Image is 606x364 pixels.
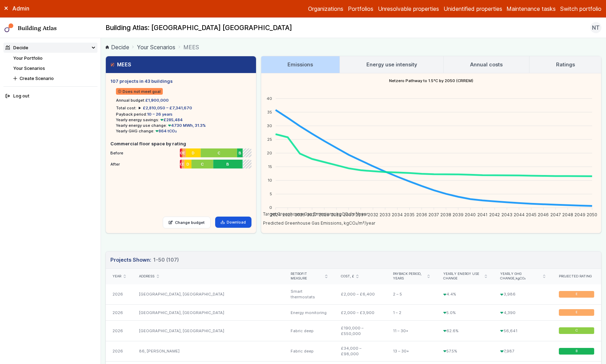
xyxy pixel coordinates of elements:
[294,212,305,217] tspan: 2026
[284,341,334,362] div: Fabric deep
[308,5,343,13] a: Organizations
[513,212,524,217] tspan: 2044
[226,161,229,167] span: B
[261,56,339,73] a: Emissions
[110,158,251,167] li: After
[106,320,132,341] div: 2026
[319,212,329,217] tspan: 2028
[506,5,556,13] a: Maintenance tasks
[154,129,177,133] span: 864 tCO₂
[284,305,334,321] div: Energy monitoring
[443,272,483,281] span: Yearly energy use change
[143,105,192,110] span: £2,810,050 – £7,341,670
[267,109,272,114] tspan: 35
[494,305,552,321] div: 4,390
[258,211,368,217] span: Target Greenhouse Gas Emissions, kgCO₂/m²/year
[139,349,180,354] a: 86, [PERSON_NAME]
[6,44,28,51] div: Decide
[180,161,182,167] span: G
[137,43,175,51] a: Your Scenarios
[436,320,494,341] div: 62.6%
[105,43,129,51] a: Decide
[404,212,415,217] tspan: 2035
[380,212,390,217] tspan: 2033
[284,320,334,341] div: Fabric deep
[192,150,195,156] span: D
[13,66,45,71] a: Your Scenarios
[201,161,204,167] span: C
[153,256,179,264] span: 1-50 (107)
[592,23,600,32] span: NT
[575,328,578,333] span: C
[159,117,183,122] span: £285,484
[110,256,179,264] h3: Projects Shown:
[429,212,439,217] tspan: 2037
[386,341,436,362] div: 13 – 30+
[500,272,541,281] span: Yearly GHG change,
[267,151,272,155] tspan: 20
[218,150,220,156] span: C
[116,117,251,123] li: Yearly energy savings:
[182,161,184,167] span: E
[562,212,573,217] tspan: 2048
[386,305,436,321] div: 1 – 2
[267,137,272,141] tspan: 25
[116,111,251,117] li: Payback period:
[576,292,578,297] span: E
[110,61,131,68] h3: MEES
[526,212,536,217] tspan: 2045
[444,5,502,13] a: Unidentified properties
[139,310,224,315] a: [GEOGRAPHIC_DATA], [GEOGRAPHIC_DATA]
[453,212,463,217] tspan: 2039
[436,284,494,305] div: 4.4%
[392,212,403,217] tspan: 2034
[267,96,272,101] tspan: 40
[444,56,529,73] a: Annual costs
[105,23,292,32] h2: Building Atlas: [GEOGRAPHIC_DATA] [GEOGRAPHIC_DATA]
[378,5,439,13] a: Unresolvable properties
[116,128,251,134] li: Yearly GHG change:
[139,328,224,333] a: [GEOGRAPHIC_DATA], [GEOGRAPHIC_DATA]
[576,310,578,315] span: E
[261,73,601,88] h4: Netzero Pathway to 1.5°C by 2050 (CRREM)
[112,274,121,279] span: Year
[258,220,375,226] span: Predicted Greenhouse Gas Emissions, kgCO₂/m²/year
[291,272,323,281] span: Retrofit measure
[287,61,313,68] h3: Emissions
[106,305,132,321] div: 2026
[560,5,601,13] button: Switch portfolio
[307,212,317,217] tspan: 2027
[436,341,494,362] div: 57.5%
[3,91,97,101] button: Log out
[268,178,272,183] tspan: 10
[436,305,494,321] div: 5.0%
[348,5,373,13] a: Portfolios
[494,320,552,341] div: 56,641
[116,123,251,128] li: Yearly energy use change:
[167,123,206,128] span: 4730 MWh, 31.3%
[386,320,436,341] div: 11 – 30+
[284,284,334,305] div: Smart thermostats
[106,284,132,305] div: 2026
[386,284,436,305] div: 2 – 5
[334,320,386,341] div: £190,000 – £550,000
[556,61,575,68] h3: Ratings
[116,105,137,111] h6: Total cost:
[440,212,451,217] tspan: 2038
[470,61,503,68] h3: Annual costs
[183,150,186,156] span: E
[477,212,488,217] tspan: 2041
[366,61,417,68] h3: Energy use intensity
[416,212,427,217] tspan: 2036
[393,272,425,281] span: Payback period, years
[465,212,476,217] tspan: 2040
[575,212,585,217] tspan: 2049
[110,140,251,147] h5: Commercial floor space by rating
[269,205,272,210] tspan: 0
[268,164,272,169] tspan: 15
[183,43,199,51] span: MEES
[590,22,601,33] button: NT
[116,97,251,103] li: Annual budget:
[334,305,386,321] div: £2,000 – £3,900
